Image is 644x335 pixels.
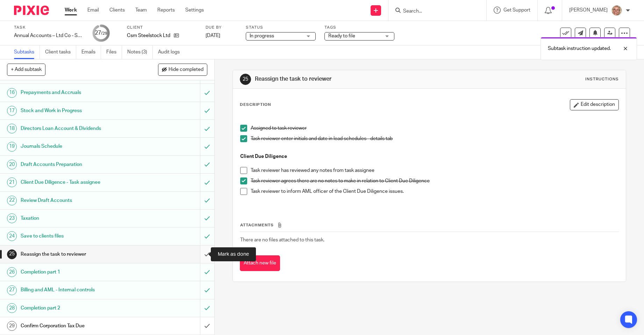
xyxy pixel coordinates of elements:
[251,188,618,195] p: Task reviewer to inform AML officer of the Client Due Diligence issues.
[240,223,274,227] span: Attachments
[206,25,237,30] label: Due by
[21,249,136,260] h1: Reassign the task to reviewer
[14,32,84,39] div: Annual Accounts – Ltd Co - Software
[14,6,49,15] img: Pixie
[255,75,444,83] h1: Reassign the task to reviewer
[251,167,618,174] p: Task reviewer has reviewed any notes from task assignee
[240,154,287,159] strong: Client Due Diligence
[7,124,17,133] div: 18
[570,99,619,110] button: Edit description
[21,213,136,224] h1: Taxation
[611,5,622,16] img: SJ.jpg
[158,64,207,75] button: Hide completed
[7,196,17,205] div: 22
[7,285,17,295] div: 27
[240,102,271,108] p: Description
[246,25,316,30] label: Status
[7,213,17,223] div: 23
[14,45,40,59] a: Subtasks
[21,159,136,170] h1: Draft Accounts Preparation
[7,231,17,241] div: 24
[251,135,618,142] p: Task reviewer enter initials and date in lead schedules - details tab
[87,7,99,14] a: Email
[109,7,125,14] a: Clients
[21,285,136,295] h1: Billing and AML - Internal controls
[106,45,122,59] a: Files
[95,29,107,37] div: 27
[127,25,197,30] label: Client
[157,7,175,14] a: Reports
[21,87,136,98] h1: Prepayments and Accruals
[185,7,204,14] a: Settings
[7,106,17,116] div: 17
[21,267,136,277] h1: Completion part 1
[21,123,136,134] h1: Directors Loan Account & Dividends
[169,67,203,73] span: Hide completed
[7,303,17,313] div: 28
[21,177,136,188] h1: Client Due Diligence - Task assignee
[127,45,153,59] a: Notes (3)
[101,31,107,35] small: /29
[135,7,147,14] a: Team
[158,45,185,59] a: Audit logs
[21,195,136,206] h1: Review Draft Accounts
[21,321,136,331] h1: Confirm Corporation Tax Due
[127,32,170,39] p: Csm Steelstock Ltd
[21,303,136,313] h1: Completion part 2
[206,33,220,38] span: [DATE]
[21,141,136,152] h1: Journals Schedule
[7,249,17,259] div: 25
[250,34,274,38] span: In progress
[45,45,76,59] a: Client tasks
[240,238,324,242] span: There are no files attached to this task.
[14,25,84,30] label: Task
[7,177,17,187] div: 21
[7,88,17,98] div: 16
[7,64,45,75] button: + Add subtask
[548,45,611,52] p: Subtask instruction updated.
[251,125,618,132] p: Assigned to task reviewer
[21,105,136,116] h1: Stock and Work in Progress
[7,267,17,277] div: 26
[240,74,251,85] div: 25
[65,7,77,14] a: Work
[585,77,619,82] div: Instructions
[7,321,17,331] div: 29
[251,177,618,184] p: Task reviewer agrees there are no notes to make in relation to Client Due Diligence
[81,45,101,59] a: Emails
[21,231,136,241] h1: Save to clients files
[7,160,17,169] div: 20
[7,142,17,152] div: 19
[240,255,280,271] button: Attach new file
